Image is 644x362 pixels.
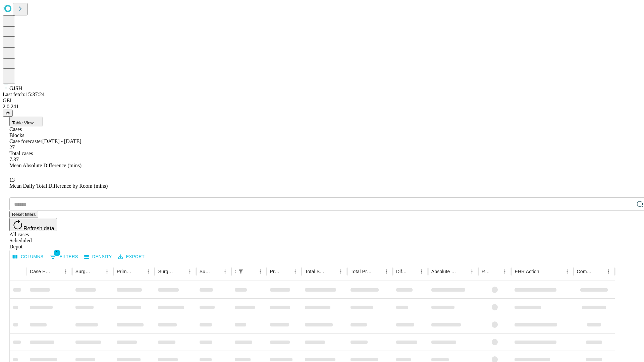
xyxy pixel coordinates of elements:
button: Sort [134,267,144,276]
button: Menu [220,267,230,276]
button: Menu [336,267,345,276]
button: Sort [281,267,290,276]
button: Select columns [11,252,45,262]
button: Sort [327,267,336,276]
span: Case forecaster [9,138,42,144]
button: Table View [9,117,43,126]
div: Surgery Name [158,269,175,274]
button: Menu [185,267,195,276]
button: Sort [594,267,604,276]
button: Show filters [48,251,80,262]
div: Absolute Difference [431,269,457,274]
div: Total Scheduled Duration [305,269,326,274]
span: @ [5,111,10,116]
button: Menu [500,267,509,276]
button: Refresh data [9,218,57,231]
span: 1 [54,249,60,256]
div: EHR Action [515,269,539,274]
button: @ [3,110,13,117]
span: 13 [9,177,15,183]
div: Resolved in EHR [482,269,490,274]
button: Menu [382,267,391,276]
span: Mean Absolute Difference (mins) [9,163,82,168]
button: Menu [256,267,265,276]
div: 1 active filter [236,267,246,276]
div: Case Epic Id [30,269,51,274]
button: Reset filters [9,211,38,218]
button: Sort [540,267,549,276]
div: 2.0.241 [3,104,641,110]
span: 27 [9,144,15,150]
button: Sort [93,267,102,276]
span: Reset filters [12,212,36,217]
button: Menu [417,267,426,276]
span: GJSH [9,85,22,91]
button: Sort [372,267,382,276]
div: Surgeon Name [75,269,92,274]
button: Menu [61,267,70,276]
button: Sort [408,267,417,276]
button: Sort [458,267,467,276]
div: Predicted In Room Duration [270,269,281,274]
span: [DATE] - [DATE] [42,138,81,144]
span: Total cases [9,150,33,156]
button: Menu [290,267,300,276]
span: Last fetch: 15:37:24 [3,92,45,97]
div: Comments [577,269,594,274]
button: Menu [102,267,112,276]
div: Primary Service [117,269,133,274]
button: Sort [246,267,256,276]
span: Mean Daily Total Difference by Room (mins) [9,183,108,189]
span: 7.37 [9,157,19,162]
button: Sort [52,267,61,276]
div: Surgery Date [200,269,210,274]
button: Menu [604,267,613,276]
div: Total Predicted Duration [351,269,372,274]
button: Density [83,252,114,262]
div: Difference [396,269,407,274]
button: Sort [176,267,185,276]
button: Show filters [236,267,246,276]
button: Export [116,252,146,262]
button: Menu [144,267,153,276]
button: Menu [467,267,477,276]
button: Sort [211,267,220,276]
span: Refresh data [23,226,54,231]
span: Table View [12,120,34,125]
div: GEI [3,98,641,104]
button: Menu [562,267,572,276]
div: Scheduled In Room Duration [235,269,235,274]
button: Sort [491,267,500,276]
